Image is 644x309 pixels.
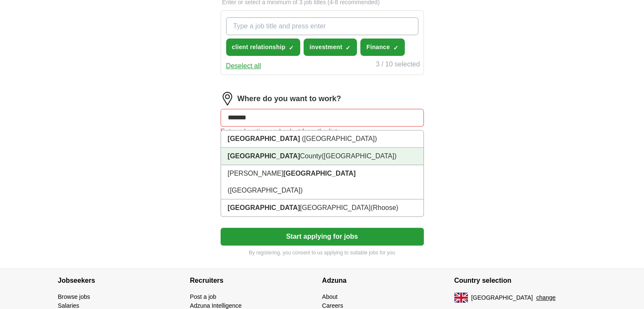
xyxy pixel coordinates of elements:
img: UK flag [454,292,468,303]
a: About [322,293,338,300]
button: Deselect all [226,61,261,71]
span: [GEOGRAPHIC_DATA] [471,293,533,302]
li: [GEOGRAPHIC_DATA] [221,199,423,216]
input: Type a job title and press enter [226,17,418,35]
strong: [GEOGRAPHIC_DATA] [228,152,300,160]
button: change [536,293,556,302]
div: Enter a location and select from the list [221,127,424,137]
button: investment✓ [304,39,357,56]
strong: [GEOGRAPHIC_DATA] [228,135,300,142]
a: Post a job [190,293,216,300]
span: ✓ [393,44,398,51]
button: Start applying for jobs [221,228,424,246]
span: ([GEOGRAPHIC_DATA]) [321,152,396,160]
span: (Rhoose) [370,204,398,211]
span: investment [310,43,342,52]
button: Finance✓ [360,39,404,56]
li: [PERSON_NAME] [221,165,423,199]
a: Adzuna Intelligence [190,302,242,309]
strong: [GEOGRAPHIC_DATA] [228,204,300,211]
span: ✓ [289,44,294,51]
span: Finance [366,43,390,52]
a: Careers [322,302,343,309]
li: County [221,148,423,165]
div: 3 / 10 selected [376,59,420,71]
span: client relationship [232,43,285,52]
span: ([GEOGRAPHIC_DATA]) [228,187,303,194]
strong: [GEOGRAPHIC_DATA] [283,170,356,177]
img: location.png [221,92,234,105]
h4: Country selection [454,269,586,292]
p: By registering, you consent to us applying to suitable jobs for you [221,249,424,257]
span: ✓ [345,44,351,51]
a: Browse jobs [58,293,90,300]
button: client relationship✓ [226,39,300,56]
span: ([GEOGRAPHIC_DATA]) [302,135,377,142]
label: Where do you want to work? [238,93,341,105]
a: Salaries [58,302,80,309]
